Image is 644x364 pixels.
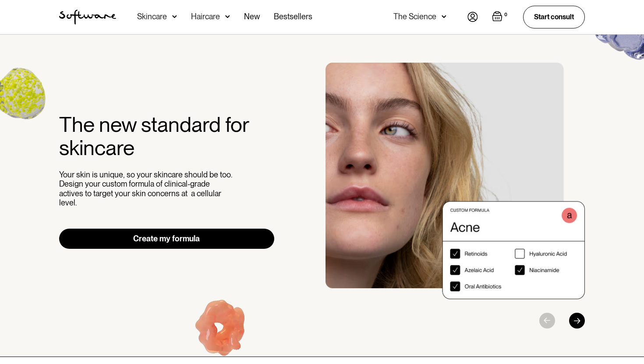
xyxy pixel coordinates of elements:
[523,6,585,28] a: Start consult
[502,11,509,19] div: 0
[326,63,585,299] div: 1 / 3
[59,10,116,25] img: Software Logo
[59,229,274,249] a: Create my formula
[59,10,116,25] a: home
[442,12,446,21] img: arrow down
[225,12,230,21] img: arrow down
[59,113,274,159] h2: The new standard for skincare
[59,170,234,208] p: Your skin is unique, so your skincare should be too. Design your custom formula of clinical-grade...
[137,12,167,21] div: Skincare
[393,12,436,21] div: The Science
[569,313,585,329] div: Next slide
[492,11,509,23] a: Open empty cart
[172,12,177,21] img: arrow down
[191,12,220,21] div: Haircare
